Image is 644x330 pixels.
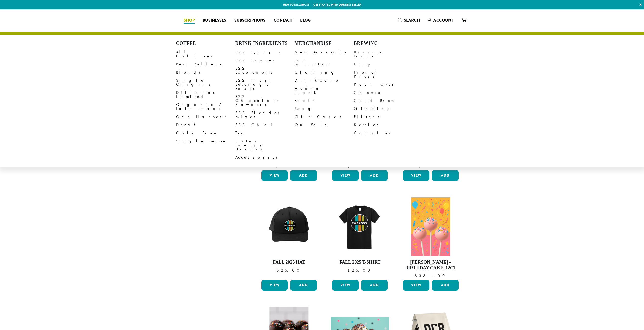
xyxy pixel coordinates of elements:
span: Subscriptions [234,17,265,24]
a: Get started with our best seller [313,3,361,7]
a: Fall 2025 Hat $25.00 [260,197,318,278]
a: View [332,170,359,181]
a: Carafes [354,129,413,137]
a: Bodum Electric Milk Frother $30.00 [260,88,318,168]
h4: Brewing [354,41,413,46]
a: Drip [354,60,413,68]
a: Grinding [354,105,413,113]
a: B22 Chocolate Powders [235,93,295,109]
a: View [261,170,288,181]
a: Single Origins [176,76,235,89]
a: Fall 2025 T-Shirt $25.00 [331,197,389,278]
span: Blog [300,17,311,24]
button: Add [361,280,388,291]
span: $ [277,268,281,273]
span: Businesses [203,17,226,24]
img: DCR-Retro-Three-Strip-Circle-Tee-Fall-WEB-scaled.jpg [331,197,389,256]
a: B22 Blender Mixes [235,109,295,121]
a: Bodum Electric Water Kettle $25.00 [331,88,389,168]
bdi: 36.00 [414,273,447,278]
span: Shop [184,17,195,24]
a: Kettles [354,121,413,129]
button: Add [361,170,388,181]
a: New Arrivals [295,48,354,56]
a: Best Sellers [176,60,235,68]
a: Drinkware [295,76,354,84]
bdi: 25.00 [347,268,372,273]
a: Dillanos Limited [176,89,235,101]
a: Books [295,97,354,105]
h4: Fall 2025 Hat [260,260,318,265]
a: For Baristas [295,56,354,68]
a: View [403,280,429,291]
h4: Coffee [176,41,235,46]
a: View [403,170,429,181]
a: Filters [354,113,413,121]
a: View [332,280,359,291]
a: Search [394,16,424,25]
a: View [261,280,288,291]
h4: Fall 2025 T-Shirt [331,260,389,265]
button: Add [290,280,317,291]
a: Single Serve [176,137,235,145]
h4: [PERSON_NAME] – Birthday Cake, 12ct [402,260,460,271]
a: One Harvest [176,113,235,121]
span: $ [347,268,352,273]
bdi: 25.00 [277,268,302,273]
img: Birthday-Cake.png [411,197,450,256]
a: Clothing [295,68,354,76]
a: B22 Syrups [235,48,295,56]
a: All Coffees [176,48,235,60]
a: B22 Fruit Beverage Bases [235,76,295,93]
a: Hydro Flask [295,84,354,97]
a: Cold Brew [354,97,413,105]
a: B22 Sauces [235,56,295,64]
h4: Merchandise [295,41,354,46]
a: Accessories [235,153,295,161]
a: Organic / Fair Trade [176,101,235,113]
a: Gift Cards [295,113,354,121]
a: Pour Over [354,80,413,89]
a: Lotus Energy Drinks [235,137,295,153]
a: Tea [235,129,295,137]
span: Contact [274,17,292,24]
a: Shop [180,16,199,25]
a: [PERSON_NAME] – Birthday Cake, 12ct $36.00 [402,197,460,278]
a: B22 Chai [235,121,295,129]
a: Chemex [354,89,413,97]
a: On Sale [295,121,354,129]
a: Swag [295,105,354,113]
span: Account [433,17,453,23]
button: Add [290,170,317,181]
img: DCR-Retro-Three-Strip-Circle-Patch-Trucker-Hat-Fall-WEB-scaled.jpg [260,197,318,256]
h4: Drink Ingredients [235,41,295,46]
button: Add [432,170,459,181]
a: B22 Sweeteners [235,64,295,76]
span: Search [404,17,420,23]
span: $ [414,273,419,278]
a: Blends [176,68,235,76]
a: French Press [354,68,413,80]
a: Bodum Handheld Milk Frother $10.00 [402,88,460,168]
a: Barista Tools [354,48,413,60]
button: Add [432,280,459,291]
a: Decaf [176,121,235,129]
a: Cold Brew [176,129,235,137]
